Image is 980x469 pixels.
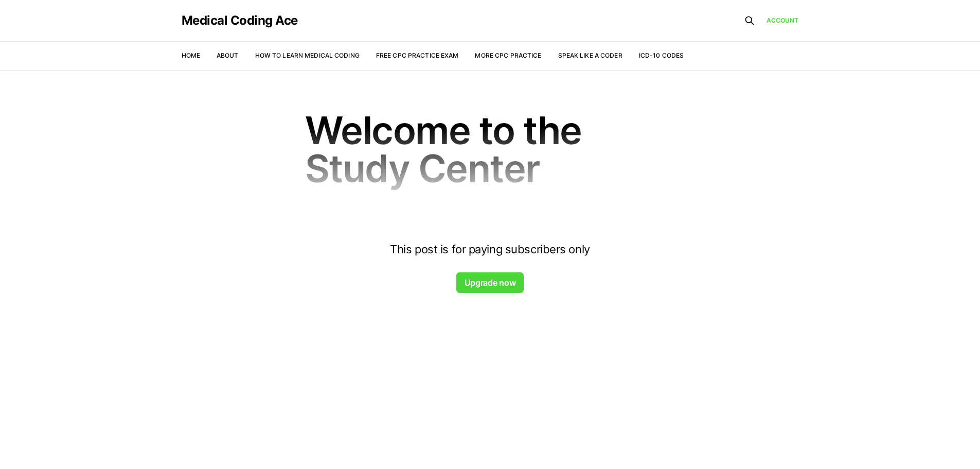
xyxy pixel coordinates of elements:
h4: This post is for paying subscribers only [305,243,675,256]
a: Medical Coding Ace [182,14,298,27]
h1: Welcome to the Study Center [305,111,675,187]
button: Upgrade now [456,272,524,293]
a: About [217,51,239,59]
a: Free CPC Practice Exam [376,51,459,59]
a: Account [767,16,799,25]
a: Home [182,51,200,59]
a: ICD-10 Codes [639,51,684,59]
a: More CPC Practice [475,51,541,59]
a: Speak Like a Coder [558,51,622,59]
a: How to Learn Medical Coding [255,51,360,59]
